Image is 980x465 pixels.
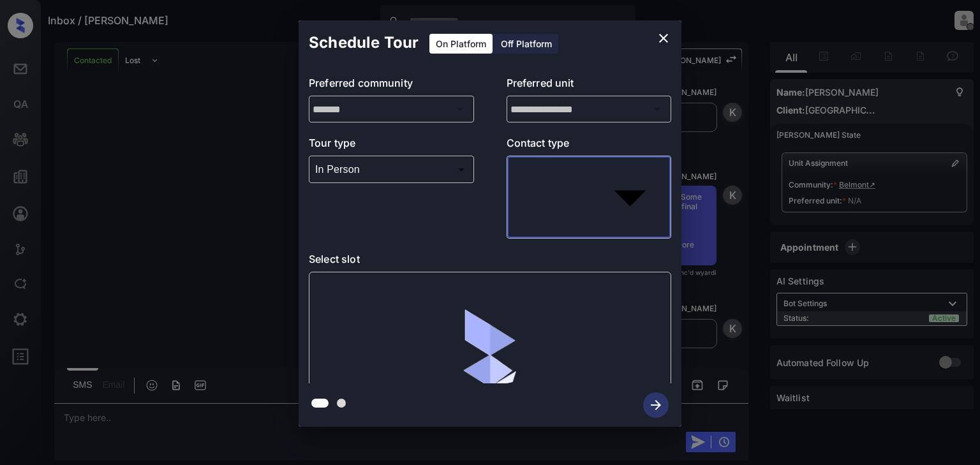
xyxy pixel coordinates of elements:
div: In Person [312,159,471,180]
p: Tour type [309,135,474,156]
p: Select slot [309,251,671,272]
p: Preferred unit [507,75,672,96]
div: Off Platform [494,34,558,54]
button: close [651,26,676,51]
img: loaderv1.7921fd1ed0a854f04152.gif [415,282,565,432]
p: Contact type [507,135,672,156]
div: On Platform [429,34,493,54]
h2: Schedule Tour [299,20,429,65]
p: Preferred community [309,75,474,96]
